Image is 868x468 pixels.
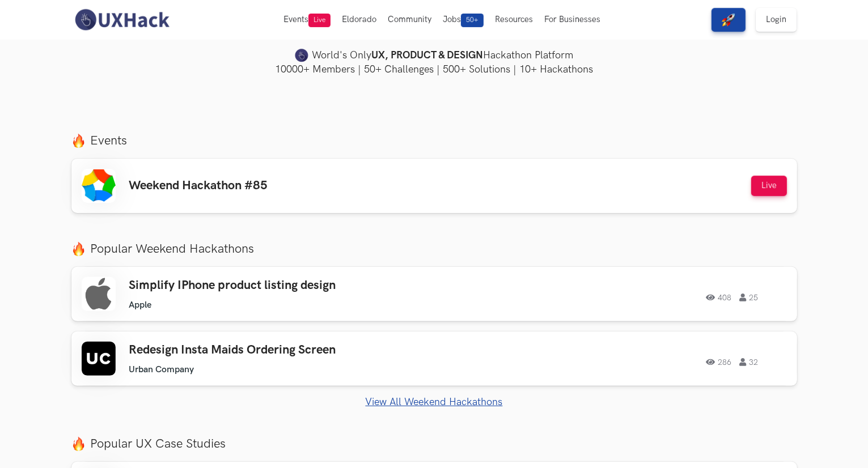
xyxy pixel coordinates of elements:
[706,358,732,366] span: 286
[740,358,759,366] span: 32
[722,13,735,27] img: rocket
[129,278,451,293] h3: Simplify IPhone product listing design
[129,300,152,310] li: Apple
[71,396,797,408] a: View All Weekend Hackathons
[71,331,797,386] a: Redesign Insta Maids Ordering Screen Urban Company 286 32
[740,293,759,301] span: 25
[371,48,483,63] strong: UX, PRODUCT & DESIGN
[71,159,797,213] a: Weekend Hackathon #85 Live
[71,437,86,451] img: fire.png
[751,176,787,196] button: Live
[308,14,331,27] span: Live
[71,133,797,148] label: Events
[71,241,797,257] label: Popular Weekend Hackathons
[461,14,484,27] span: 50+
[71,436,797,452] label: Popular UX Case Studies
[71,134,86,148] img: fire.png
[129,364,194,375] li: Urban Company
[71,267,797,321] a: Simplify IPhone product listing design Apple 408 25
[706,293,732,301] span: 408
[129,343,451,358] h3: Redesign Insta Maids Ordering Screen
[756,8,797,32] a: Login
[129,178,268,193] h3: Weekend Hackathon #85
[71,242,86,256] img: fire.png
[295,48,308,63] img: uxhack-favicon-image.png
[71,8,172,32] img: UXHack-logo.png
[71,62,797,76] h4: 10000+ Members | 50+ Challenges | 500+ Solutions | 10+ Hackathons
[71,48,797,63] h4: World's Only Hackathon Platform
